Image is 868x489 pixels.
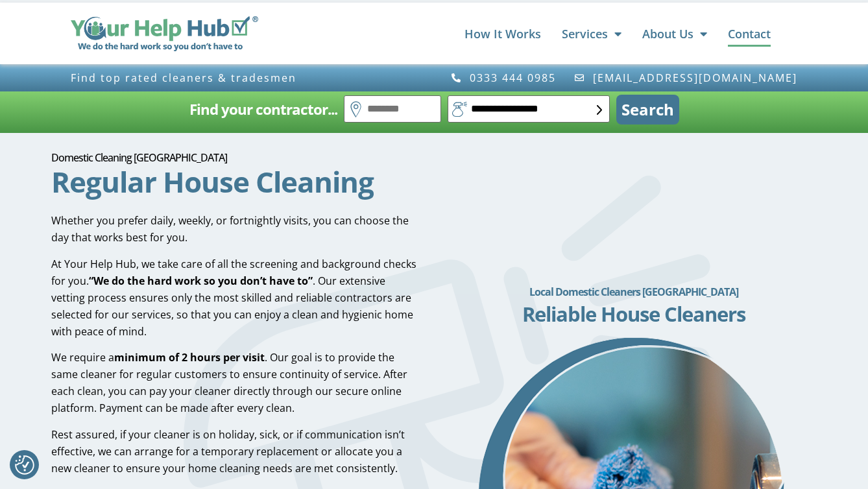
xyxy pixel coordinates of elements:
strong: “We do the hard work so you don’t have to” [89,274,313,288]
span: [EMAIL_ADDRESS][DOMAIN_NAME] [590,72,797,84]
strong: minimum of 2 hours per visit [114,350,265,364]
img: Revisit consent button [15,455,34,475]
img: Your Help Hub Wide Logo [71,16,258,51]
h2: Regular House Cleaning [51,165,418,199]
img: select-box-form.svg [597,105,603,115]
a: Contact [728,21,771,47]
h3: Reliable House Cleaners [450,304,817,324]
p: Rest assured, if your cleaner is on holiday, sick, or if communication isn’t effective, we can ar... [51,426,418,477]
button: Consent Preferences [15,455,34,475]
a: About Us [642,21,707,47]
nav: Menu [271,21,771,47]
p: We require a . Our goal is to provide the same cleaner for regular customers to ensure continuity... [51,349,418,416]
p: Whether you prefer daily, weekly, or fortnightly visits, you can choose the day that works best f... [51,212,418,246]
a: [EMAIL_ADDRESS][DOMAIN_NAME] [574,72,798,84]
span: 0333 444 0985 [466,72,556,84]
a: Services [562,21,621,47]
h1: Domestic Cleaning [GEOGRAPHIC_DATA] [51,152,418,163]
button: Search [616,95,679,125]
h2: Local Domestic Cleaners [GEOGRAPHIC_DATA] [450,279,817,305]
h3: Find top rated cleaners & tradesmen [71,72,428,84]
a: How It Works [464,21,541,47]
h2: Find your contractor... [189,97,337,123]
p: At Your Help Hub, we take care of all the screening and background checks for you. . Our extensiv... [51,256,418,340]
a: 0333 444 0985 [450,72,556,84]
